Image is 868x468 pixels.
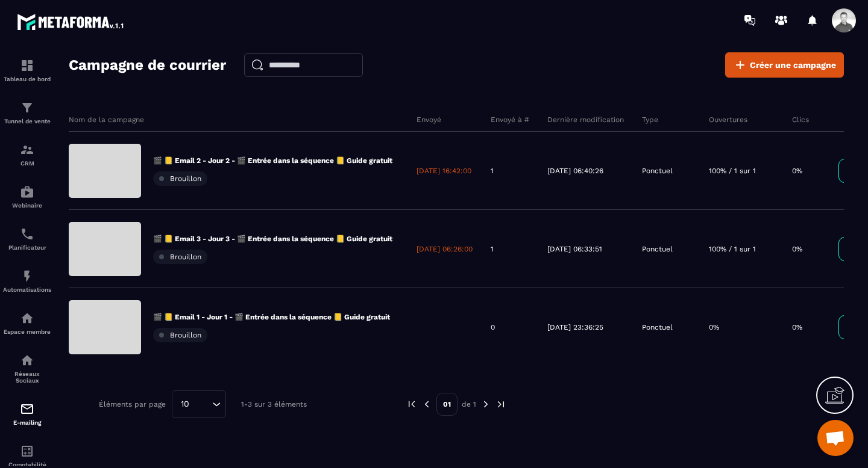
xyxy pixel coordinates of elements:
[491,244,494,254] p: 1
[3,461,51,468] p: Comptabilité
[69,115,144,125] p: Nom de la campagne
[20,185,34,199] img: automations
[709,244,756,254] p: 100% / 1 sur 1
[725,52,844,78] a: Créer une campagne
[172,390,226,418] div: Search for option
[241,400,307,408] p: 1-3 sur 3 éléments
[642,115,658,125] p: Type
[3,91,51,134] a: formationformationTunnel de vente
[547,244,602,254] p: [DATE] 06:33:51
[3,344,51,393] a: social-networksocial-networkRéseaux Sociaux
[193,398,209,411] input: Search for option
[406,399,417,410] img: prev
[17,11,125,32] img: logo
[153,234,392,244] p: 🎬 📒 Email 3 - Jour 3 - 🎬 Entrée dans la séquence 📒 Guide gratuit
[3,202,51,209] p: Webinaire
[817,420,854,456] a: Ouvrir le chat
[3,371,51,384] p: Réseaux Sociaux
[462,399,476,409] p: de 1
[417,115,441,125] p: Envoyé
[491,115,529,125] p: Envoyé à #
[20,402,34,416] img: email
[69,53,226,77] h2: Campagne de courrier
[153,156,392,165] p: 🎬 📒 Email 2 - Jour 2 - 🎬 Entrée dans la séquence 📒 Guide gratuit
[3,302,51,344] a: automationsautomationsEspace membre
[20,269,34,283] img: automations
[20,227,34,241] img: scheduler
[3,176,51,218] a: automationsautomationsWebinaire
[547,322,603,332] p: [DATE] 23:36:25
[20,444,34,458] img: accountant
[709,322,719,332] p: 0%
[3,160,51,167] p: CRM
[3,286,51,293] p: Automatisations
[3,244,51,251] p: Planificateur
[491,322,495,332] p: 0
[20,100,34,115] img: formation
[495,399,506,410] img: next
[20,58,34,73] img: formation
[3,419,51,426] p: E-mailing
[709,115,747,125] p: Ouvertures
[642,166,673,176] p: Ponctuel
[792,322,802,332] p: 0%
[750,59,836,71] span: Créer une campagne
[417,166,471,176] p: [DATE] 16:42:00
[547,115,624,125] p: Dernière modification
[642,244,673,254] p: Ponctuel
[20,311,34,325] img: automations
[99,400,166,408] p: Éléments par page
[792,244,802,254] p: 0%
[3,76,51,82] p: Tableau de bord
[170,174,201,183] span: Brouillon
[3,393,51,435] a: emailemailE-mailing
[3,328,51,335] p: Espace membre
[491,166,494,176] p: 1
[3,134,51,176] a: formationformationCRM
[3,218,51,260] a: schedulerschedulerPlanificateur
[3,49,51,91] a: formationformationTableau de bord
[153,312,390,322] p: 🎬 📒 Email 1 - Jour 1 - 🎬 Entrée dans la séquence 📒 Guide gratuit
[170,331,201,339] span: Brouillon
[417,244,473,254] p: [DATE] 06:26:00
[177,398,193,411] span: 10
[547,166,603,176] p: [DATE] 06:40:26
[3,260,51,302] a: automationsautomationsAutomatisations
[642,322,673,332] p: Ponctuel
[421,399,432,410] img: prev
[20,353,34,368] img: social-network
[792,115,809,125] p: Clics
[20,143,34,157] img: formation
[170,253,201,261] span: Brouillon
[3,118,51,125] p: Tunnel de vente
[709,166,756,176] p: 100% / 1 sur 1
[480,399,491,410] img: next
[792,166,802,176] p: 0%
[436,393,458,416] p: 01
